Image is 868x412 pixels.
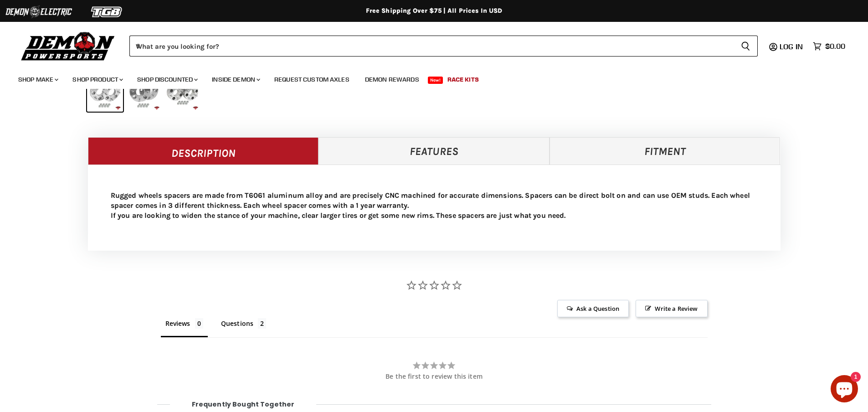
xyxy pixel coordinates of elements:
a: Log in [776,42,808,51]
div: Be the first to review this item [161,373,708,380]
button: Honda TRX250 Rugged Wheel Spacer thumbnail [126,76,162,112]
span: $0.00 [825,42,845,51]
a: $0.00 [808,40,850,53]
span: Log in [780,42,803,51]
img: Demon Powersports [18,30,118,62]
p: Rugged wheels spacers are made from T6061 aluminum alloy and are precisely CNC machined for accur... [111,191,758,221]
img: TGB Logo 2 [73,3,141,21]
a: Description [88,137,319,165]
a: Shop Product [66,70,128,89]
button: Honda TRX250 Rugged Wheel Spacer thumbnail [164,76,200,112]
input: When autocomplete results are available use up and down arrows to review and enter to select [129,36,734,57]
inbox-online-store-chat: Shopify online store chat [828,375,861,405]
button: Honda TRX250 Rugged Wheel Spacer thumbnail [87,76,123,112]
span: Write a Review [636,300,707,317]
ul: Main menu [11,67,843,89]
a: Features [318,137,550,165]
a: Demon Rewards [358,70,426,89]
a: Shop Make [11,70,64,89]
a: Inside Demon [205,70,266,89]
form: Product [129,36,758,57]
li: Reviews [161,317,208,337]
a: Fitment [550,137,781,165]
a: Request Custom Axles [267,70,356,89]
a: Shop Discounted [130,70,203,89]
span: New! [428,77,443,84]
img: Demon Electric Logo 2 [5,3,73,21]
div: Free Shipping Over $75 | All Prices In USD [70,7,799,15]
a: Race Kits [441,70,486,89]
button: Search [734,36,758,57]
span: Frequently bought together [170,401,317,408]
li: Questions [216,317,271,337]
span: Ask a Question [557,300,629,317]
